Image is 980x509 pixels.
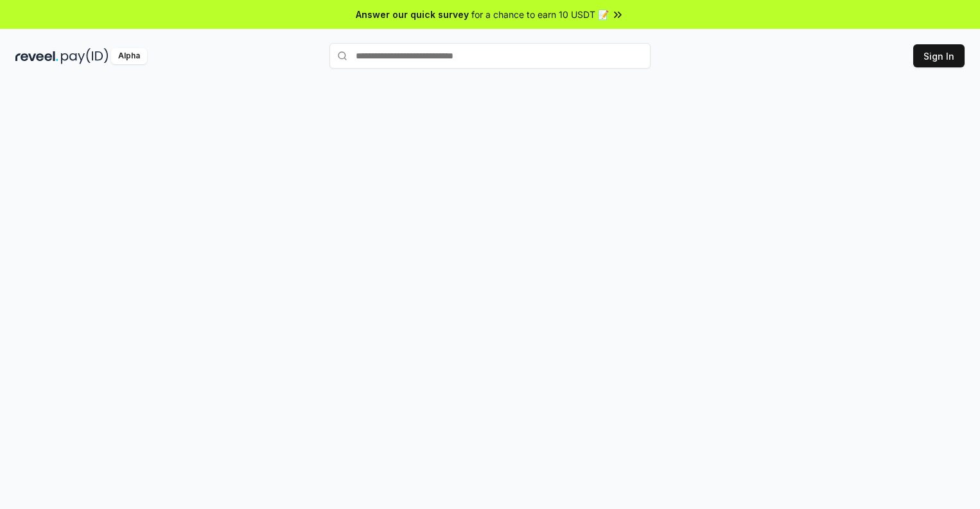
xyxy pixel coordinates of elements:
[61,48,109,64] img: pay_id
[913,44,965,67] button: Sign In
[471,8,609,21] span: for a chance to earn 10 USDT 📝
[356,8,469,21] span: Answer our quick survey
[15,48,58,64] img: reveel_dark
[111,48,147,64] div: Alpha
